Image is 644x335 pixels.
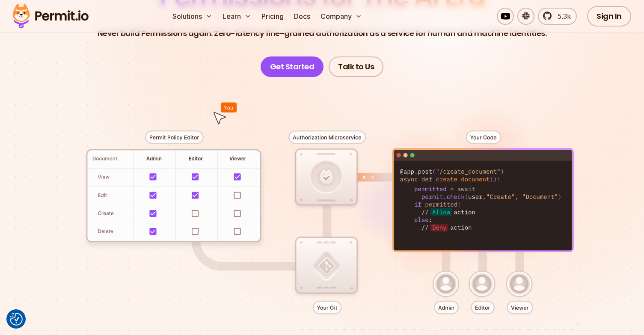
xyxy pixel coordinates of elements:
[98,27,547,39] p: Never build Permissions again. Zero-latency fine-grained authorization as a service for human and...
[261,56,324,77] a: Get Started
[552,11,571,21] span: 5.3k
[538,8,577,25] a: 5.3k
[10,313,23,326] button: Consent Preferences
[317,8,365,25] button: Company
[258,8,287,25] a: Pricing
[291,8,314,25] a: Docs
[9,2,92,31] img: Permit logo
[329,56,383,77] a: Talk to Us
[587,6,631,27] a: Sign In
[10,313,23,326] img: Revisit consent button
[169,8,216,25] button: Solutions
[219,8,255,25] button: Learn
